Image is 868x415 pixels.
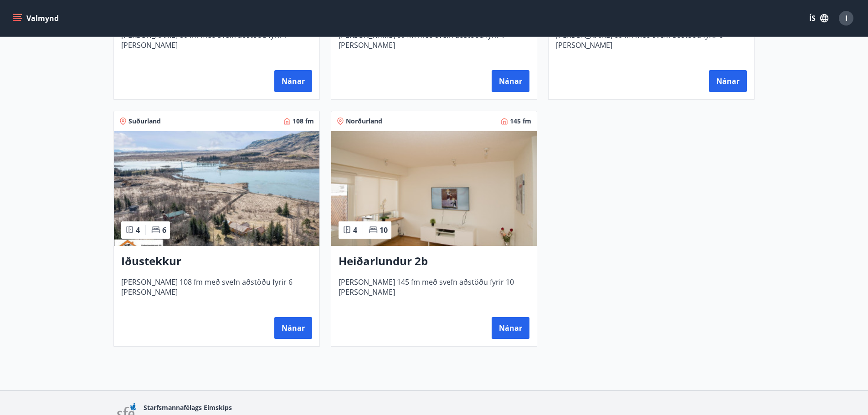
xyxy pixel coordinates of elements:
[835,7,857,29] button: I
[380,225,388,235] span: 10
[339,30,529,60] span: [PERSON_NAME] 60 fm með svefn aðstöðu fyrir 7 [PERSON_NAME]
[114,131,319,246] img: Paella dish
[845,13,847,23] span: I
[353,225,357,235] span: 4
[136,225,140,235] span: 4
[293,117,314,126] span: 108 fm
[346,117,382,126] span: Norðurland
[510,117,531,126] span: 145 fm
[339,277,529,307] span: [PERSON_NAME] 145 fm með svefn aðstöðu fyrir 10 [PERSON_NAME]
[11,10,62,26] button: menu
[162,225,166,235] span: 6
[804,10,833,26] button: ÍS
[331,131,537,246] img: Paella dish
[128,117,161,126] span: Suðurland
[121,277,312,307] span: [PERSON_NAME] 108 fm með svefn aðstöðu fyrir 6 [PERSON_NAME]
[556,30,747,60] span: [PERSON_NAME] 60 fm með svefn aðstöðu fyrir 6 [PERSON_NAME]
[339,253,529,270] h3: Heiðarlundur 2b
[709,70,747,92] button: Nánar
[492,317,529,339] button: Nánar
[144,403,232,412] span: Starfsmannafélags Eimskips
[121,253,312,270] h3: Iðustekkur
[492,70,529,92] button: Nánar
[274,317,312,339] button: Nánar
[274,70,312,92] button: Nánar
[121,30,312,60] span: [PERSON_NAME] 80 fm með svefn aðstöðu fyrir 7 [PERSON_NAME]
